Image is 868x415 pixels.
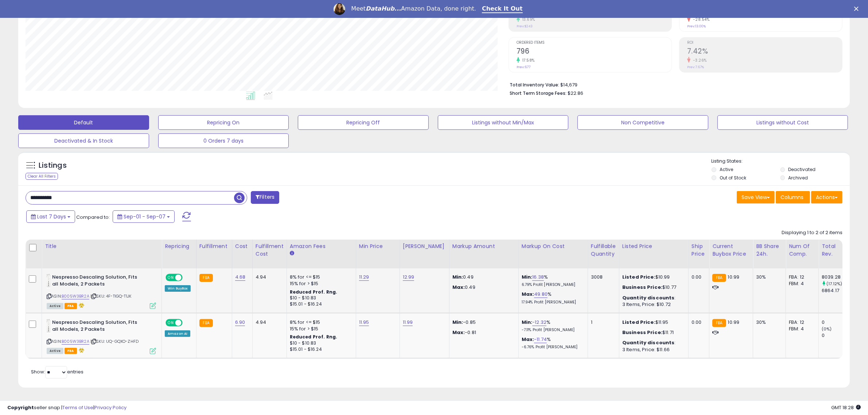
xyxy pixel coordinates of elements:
b: Quantity discounts [622,339,675,346]
div: Markup Amount [452,243,515,250]
button: 0 Orders 7 days [158,133,289,148]
a: Privacy Policy [94,404,126,411]
span: Show: entries [31,368,83,375]
div: Min Price [359,243,397,250]
div: Repricing [165,243,193,250]
strong: Min: [452,274,463,280]
div: 4.94 [256,274,281,280]
b: Listed Price: [622,319,655,326]
label: Archived [789,175,808,181]
a: -12.32 [532,319,546,326]
button: Deactivated & In Stock [18,133,149,148]
div: : [622,295,683,301]
span: FBA [65,348,77,354]
div: $10.99 [622,274,683,280]
a: 11.95 [359,319,369,326]
div: $11.71 [622,329,683,336]
a: Check It Out [482,5,523,13]
span: | SKU: 4F-TIGQ-T1JK [90,293,131,299]
div: $10 - $10.83 [290,340,350,346]
div: 8% for <= $15 [290,319,350,326]
div: % [522,319,582,333]
div: 8039.28 [822,274,851,280]
div: BB Share 24h. [756,243,783,258]
span: | SKU: UQ-GQXO-ZHFD [90,338,139,344]
img: Profile image for Georgie [334,3,345,15]
button: Filters [251,191,279,204]
b: Quantity discounts [622,294,675,301]
small: FBA [199,319,213,327]
button: Columns [776,191,810,203]
label: Deactivated [789,166,816,172]
button: Actions [811,191,842,203]
div: Meet Amazon Data, done right. [351,5,476,12]
a: B005W3BR2A [62,338,89,345]
div: Num of Comp. [789,243,816,258]
div: Listed Price [622,243,685,250]
div: % [522,274,582,287]
b: Min: [522,319,533,326]
div: 0 [822,319,851,326]
a: 11.29 [359,274,369,281]
div: FBM: 4 [789,280,813,287]
strong: Copyright [7,404,34,411]
span: FBA [65,303,77,309]
span: $22.86 [568,90,583,97]
span: 10.99 [728,319,740,326]
div: FBA: 12 [789,274,813,280]
div: 0.00 [692,319,704,326]
div: Win BuyBox [165,285,191,292]
span: 10.99 [728,274,740,280]
button: Default [18,115,149,130]
div: % [522,336,582,350]
h2: 796 [517,47,672,57]
div: 3 Items, Price: $11.66 [622,346,683,353]
button: Save View [737,191,775,203]
i: DataHub... [366,5,401,12]
div: [PERSON_NAME] [403,243,446,250]
p: -6.76% Profit [PERSON_NAME] [522,345,582,350]
div: % [522,291,582,305]
th: The percentage added to the cost of goods (COGS) that forms the calculator for Min & Max prices. [518,240,588,268]
strong: Min: [452,319,463,326]
a: 12.99 [403,274,414,281]
a: -11.74 [534,336,547,343]
div: Close [854,7,861,11]
div: FBA: 12 [789,319,813,326]
b: Short Term Storage Fees: [510,90,567,96]
b: Max: [522,336,534,343]
a: 4.68 [235,274,246,281]
a: 11.99 [403,319,413,326]
div: $15.01 - $16.24 [290,346,350,353]
b: Total Inventory Value: [510,82,559,88]
div: Fulfillment [199,243,229,250]
b: Max: [522,291,534,298]
button: Sep-01 - Sep-07 [113,210,175,223]
b: Business Price: [622,284,662,291]
div: $10.77 [622,284,683,291]
a: 6.90 [235,319,245,326]
p: Listing States: [712,158,850,165]
span: ON [166,320,175,326]
button: Repricing Off [298,115,429,130]
div: Amazon Fees [290,243,353,250]
small: Prev: 677 [517,65,530,69]
div: Clear All Filters [26,173,58,180]
div: Amazon AI [165,330,190,337]
p: 0.49 [452,284,513,291]
h5: Listings [39,160,67,171]
small: (0%) [822,326,832,332]
span: Ordered Items [517,41,672,45]
button: Last 7 Days [26,210,75,223]
b: Nespresso Descaling Solution, Fits all Models, 2 Packets [52,319,141,334]
small: FBA [712,274,726,282]
b: Reduced Prof. Rng. [290,334,338,340]
li: $14,679 [510,80,837,89]
a: B005W3BR2A [62,293,89,299]
span: OFF [182,320,193,326]
div: seller snap | | [7,404,126,411]
a: 16.38 [532,274,544,281]
small: Prev: 13.00% [687,24,706,28]
b: Nespresso Descaling Solution, Fits all Models, 2 Packets [52,274,141,289]
button: Listings without Cost [717,115,848,130]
